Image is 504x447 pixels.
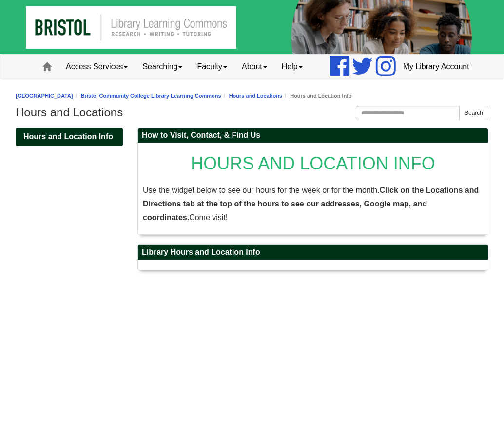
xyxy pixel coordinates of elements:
[282,92,352,101] li: Hours and Location Info
[274,55,310,79] a: Help
[234,55,274,79] a: About
[16,128,123,146] a: Hours and Location Info
[23,132,113,141] span: Hours and Location Info
[459,106,488,120] button: Search
[138,128,488,143] h2: How to Visit, Contact, & Find Us
[135,55,190,79] a: Searching
[16,92,488,101] nav: breadcrumb
[396,55,477,79] a: My Library Account
[16,106,488,119] h1: Hours and Locations
[191,153,435,173] span: HOURS AND LOCATION INFO
[190,55,234,79] a: Faculty
[143,186,479,222] strong: Click on the Locations and Directions tab at the top of the hours to see our addresses, Google ma...
[138,245,488,260] h2: Library Hours and Location Info
[143,186,479,222] span: Use the widget below to see our hours for the week or for the month. Come visit!
[229,93,282,99] a: Hours and Locations
[58,55,135,79] a: Access Services
[16,93,73,99] a: [GEOGRAPHIC_DATA]
[16,128,123,146] div: Guide Pages
[81,93,221,99] a: Bristol Community College Library Learning Commons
